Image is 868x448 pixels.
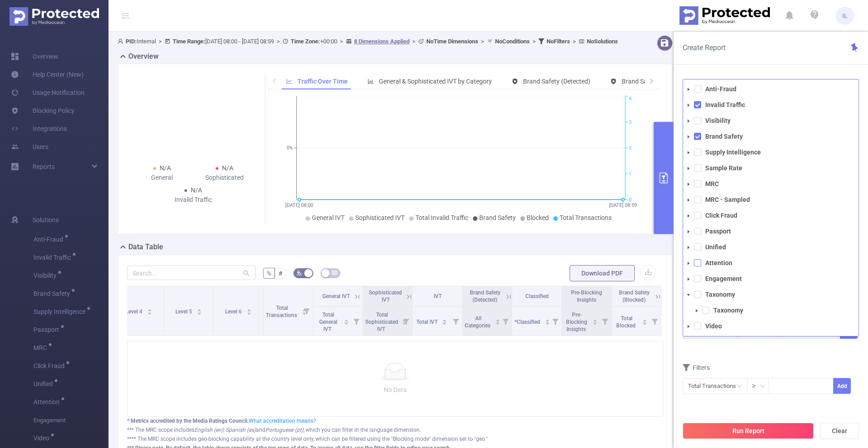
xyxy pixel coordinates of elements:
[648,307,661,336] i: Filter menu
[410,38,418,45] span: >
[197,308,202,310] i: icon: caret-up
[642,321,647,324] i: icon: caret-down
[705,291,735,298] strong: Taxonomy
[686,119,691,123] i: icon: caret-down
[465,315,492,329] span: All Categories
[545,318,550,321] i: icon: caret-up
[344,318,349,323] div: Sort
[286,78,292,84] i: icon: line-chart
[416,319,439,325] span: Total IVT
[33,363,68,369] span: Click Fraud
[222,164,233,172] span: N/A
[127,418,249,424] b: * Metrics accredited by the Media Ratings Council.
[267,270,271,277] span: %
[705,101,745,108] strong: Invalid Traffic
[686,182,691,187] i: icon: caret-down
[33,158,55,176] a: Reports
[686,198,691,202] i: icon: caret-down
[686,245,691,250] i: icon: caret-down
[11,102,75,120] a: Blocking Policy
[11,138,48,156] a: Users
[705,85,736,93] strong: Anti-Fraud
[705,149,761,156] strong: Supply Intelligence
[33,236,66,243] span: Anti-Fraud
[545,318,550,323] div: Sort
[128,242,163,252] h2: Data Table
[127,426,663,434] div: *** The MRC scope includes and , which you can filter in the language dimension.
[705,259,732,266] strong: Attention
[686,150,691,155] i: icon: caret-down
[127,435,663,443] div: **** The MRC scope includes geo-blocking capability at the country level only, which can be filte...
[686,261,691,266] i: icon: caret-down
[434,293,442,299] span: IVT
[33,435,52,441] span: Video
[629,119,632,125] tspan: 3
[33,399,63,405] span: Attention
[246,308,252,313] div: Sort
[694,308,699,313] i: icon: caret-down
[322,293,350,299] span: General IVT
[126,38,137,45] b: PID:
[442,321,447,324] i: icon: caret-down
[686,135,691,139] i: icon: caret-down
[525,293,549,299] span: Classified
[495,318,500,323] div: Sort
[297,270,302,275] i: icon: bg-colors
[479,214,516,221] span: Brand Safety
[686,324,691,329] i: icon: caret-down
[300,286,313,336] i: Filter menu
[33,411,108,429] span: Engagement
[291,38,320,45] b: Time Zone:
[686,166,691,171] i: icon: caret-down
[609,202,637,208] tspan: [DATE] 08:59
[629,171,632,177] tspan: 1
[705,212,737,219] strong: Click Fraud
[705,243,726,251] strong: Unified
[33,345,50,351] span: MRC
[285,202,313,208] tspan: [DATE] 08:00
[495,38,530,45] b: No Conditions
[686,103,691,107] i: icon: caret-down
[587,38,618,45] b: No Solutions
[33,163,55,170] span: Reports
[197,308,202,313] div: Sort
[820,423,859,439] button: Clear
[265,427,303,433] i: Portuguese (pt)
[355,214,405,221] span: Sophisticated IVT
[705,322,722,330] strong: Video
[337,38,346,45] span: >
[415,214,468,221] span: Total Invalid Traffic
[642,318,647,321] i: icon: caret-up
[11,65,84,84] a: Help Center (New)
[191,187,202,194] span: N/A
[760,383,765,390] i: icon: down
[194,427,256,433] i: English (en), Spanish (es)
[495,318,500,321] i: icon: caret-up
[683,364,710,371] span: Filters
[705,228,731,235] strong: Passport
[545,321,550,324] i: icon: caret-down
[683,43,726,52] span: Create Report
[272,78,277,84] i: icon: left
[713,307,743,314] strong: Taxonomy
[147,308,152,313] div: Sort
[173,38,205,45] b: Time Range:
[547,38,570,45] b: No Filters
[147,308,152,310] i: icon: caret-up
[160,164,171,172] span: N/A
[570,265,635,281] button: Download PDF
[629,96,632,102] tspan: 4
[131,173,193,182] div: General
[118,38,618,45] span: Internal [DATE] 08:00 - [DATE] 08:59 +00:00
[514,319,542,325] span: *Classified
[705,180,719,187] strong: MRC
[705,133,743,140] strong: Brand Safety
[426,38,478,45] b: No Time Dimensions
[175,308,193,315] span: Level 5
[449,307,462,336] i: Filter menu
[619,289,650,303] span: Brand Safety (Blocked)
[705,117,731,124] strong: Visibility
[705,164,742,172] strong: Sample Rate
[499,307,512,336] i: Filter menu
[33,290,73,297] span: Brand Safety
